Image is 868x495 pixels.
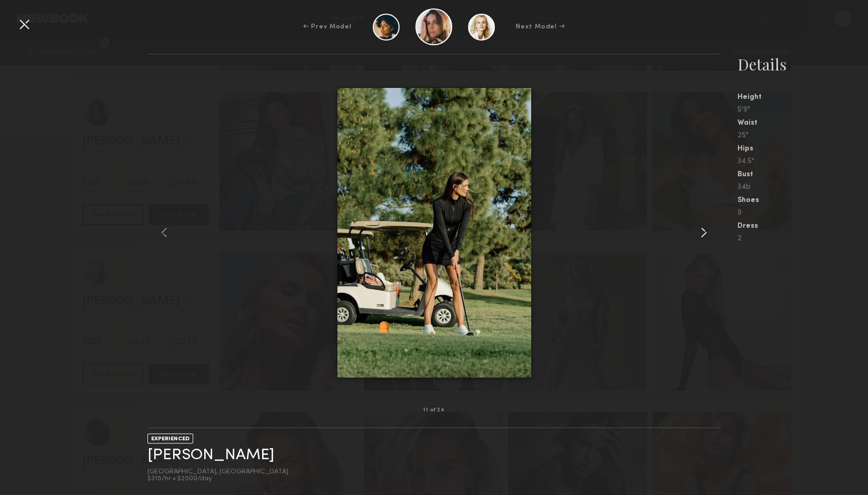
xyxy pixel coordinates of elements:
div: [GEOGRAPHIC_DATA], [GEOGRAPHIC_DATA] [147,469,288,476]
div: Dress [737,223,868,230]
div: ← Prev Model [303,22,352,32]
div: Waist [737,119,868,127]
a: [PERSON_NAME] [147,447,274,463]
div: $315/hr • $2500/day [147,476,288,482]
div: EXPERIENCED [147,433,193,443]
div: 11 of 24 [423,408,445,413]
div: Shoes [737,197,868,204]
div: 2 [737,235,868,243]
div: 5'9" [737,106,868,114]
div: 25" [737,132,868,139]
div: Bust [737,171,868,178]
div: Details [737,54,868,75]
div: 34.5" [737,158,868,165]
div: 34b [737,184,868,191]
div: Next Model → [516,22,565,32]
div: 9 [737,209,868,217]
div: Height [737,94,868,101]
div: Hips [737,145,868,153]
